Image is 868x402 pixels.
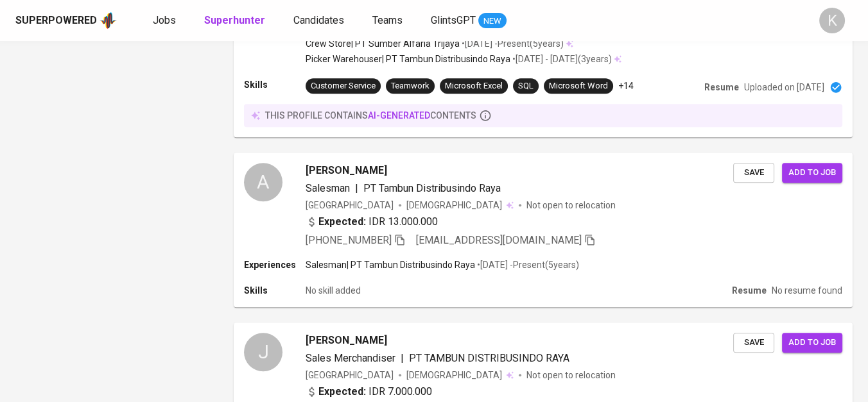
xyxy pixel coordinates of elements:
button: Save [733,333,774,353]
p: Crew Store | PT Sumber Alfaria Trijaya [306,37,460,50]
div: K [819,8,845,33]
div: Microsoft Excel [445,80,503,92]
p: • [DATE] - Present ( 5 years ) [460,37,564,50]
a: Superhunter [204,13,268,29]
span: [PERSON_NAME] [306,163,387,178]
p: No skill added [306,284,361,297]
span: Teams [372,14,403,26]
b: Expected: [318,384,366,399]
p: Picker Warehouser | PT Tambun Distribusindo Raya [306,53,510,65]
div: IDR 7.000.000 [306,384,432,399]
span: | [401,351,404,366]
span: [PERSON_NAME] [306,333,387,348]
div: Microsoft Word [549,80,608,92]
div: IDR 13.000.000 [306,214,438,230]
span: AI-generated [368,110,430,121]
span: PT TAMBUN DISTRIBUSINDO RAYA [409,352,569,364]
span: Salesman [306,182,350,194]
span: Jobs [153,14,176,26]
p: Skills [244,284,306,297]
span: Candidates [293,14,344,26]
a: GlintsGPT NEW [431,13,507,29]
p: Resume [704,81,739,94]
span: NEW [478,15,507,28]
p: Resume [732,284,767,297]
div: Customer Service [311,80,376,92]
div: J [244,333,282,371]
span: PT Tambun Distribusindo Raya [363,182,501,194]
b: Superhunter [204,14,265,26]
button: Save [733,163,774,183]
span: [EMAIL_ADDRESS][DOMAIN_NAME] [416,234,582,246]
p: Salesman | PT Tambun Distribusindo Raya [306,258,475,271]
div: A [244,163,282,201]
span: [DEMOGRAPHIC_DATA] [406,369,504,381]
p: +14 [618,80,634,92]
p: Uploaded on [DATE] [744,81,824,94]
span: Save [740,165,768,180]
p: • [DATE] - [DATE] ( 3 years ) [510,53,612,65]
span: [PHONE_NUMBER] [306,234,392,246]
p: No resume found [772,284,842,297]
span: Add to job [788,335,836,350]
p: this profile contains contents [265,109,476,122]
p: Skills [244,78,306,91]
a: Superpoweredapp logo [15,11,117,30]
a: Jobs [153,13,178,29]
b: Expected: [318,214,366,230]
a: Teams [372,13,405,29]
a: Candidates [293,13,347,29]
p: Not open to relocation [526,199,616,212]
button: Add to job [782,333,842,353]
span: Save [740,335,768,350]
div: Superpowered [15,13,97,28]
span: Sales Merchandiser [306,352,395,364]
span: GlintsGPT [431,14,476,26]
div: Teamwork [391,80,430,92]
p: • [DATE] - Present ( 5 years ) [475,258,579,271]
a: A[PERSON_NAME]Salesman|PT Tambun Distribusindo Raya[GEOGRAPHIC_DATA][DEMOGRAPHIC_DATA] Not open t... [234,153,853,307]
p: Experiences [244,258,306,271]
div: SQL [518,80,534,92]
p: Not open to relocation [526,369,616,381]
span: [DEMOGRAPHIC_DATA] [406,199,504,212]
span: | [355,181,358,196]
div: [GEOGRAPHIC_DATA] [306,369,394,381]
div: [GEOGRAPHIC_DATA] [306,199,394,212]
button: Add to job [782,163,842,183]
img: app logo [100,11,117,30]
span: Add to job [788,165,836,180]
